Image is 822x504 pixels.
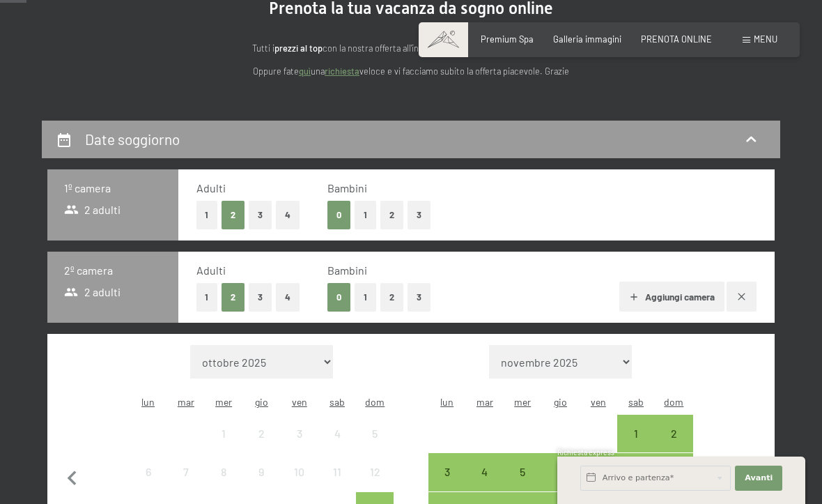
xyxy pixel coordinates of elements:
[169,466,203,501] div: 7
[242,415,280,452] div: Thu Oct 02 2025
[281,453,318,491] div: Fri Oct 10 2025
[196,283,218,312] button: 1
[553,33,621,45] span: Galleria immagini
[255,396,268,408] abbr: giovedì
[282,428,317,463] div: 3
[215,396,232,408] abbr: mercoledì
[754,33,777,45] span: Menu
[281,415,318,452] div: arrivo/check-in non effettuabile
[440,396,453,408] abbr: lunedì
[205,415,242,452] div: arrivo/check-in non effettuabile
[356,415,394,452] div: Sun Oct 05 2025
[408,201,431,229] button: 3
[514,396,531,408] abbr: mercoledì
[205,453,242,491] div: Wed Oct 08 2025
[129,453,166,491] div: arrivo/check-in non effettuabile
[541,453,579,491] div: Thu Nov 06 2025
[504,453,541,491] div: Wed Nov 05 2025
[167,453,205,491] div: Tue Oct 07 2025
[504,453,541,491] div: arrivo/check-in possibile
[554,396,567,408] abbr: giovedì
[727,282,757,312] button: Rimuovi camera
[327,181,367,194] span: Bambini
[318,453,356,491] div: Sat Oct 11 2025
[655,415,692,452] div: Sun Nov 02 2025
[327,264,367,277] span: Bambini
[242,415,280,452] div: arrivo/check-in non effettuabile
[655,415,692,452] div: arrivo/check-in possibile
[356,453,394,491] div: arrivo/check-in non effettuabile
[543,466,577,501] div: 6
[132,64,690,78] p: Oppure fate una veloce e vi facciamo subito la offerta piacevole. Grazie
[281,453,318,491] div: arrivo/check-in non effettuabile
[205,415,242,452] div: Wed Oct 01 2025
[222,201,245,229] button: 2
[466,453,504,491] div: Tue Nov 04 2025
[557,448,614,457] span: Richiesta express
[329,396,345,408] abbr: sabato
[476,396,493,408] abbr: martedì
[541,453,579,491] div: arrivo/check-in possibile
[356,453,394,491] div: Sun Oct 12 2025
[276,283,300,312] button: 4
[505,466,540,501] div: 5
[466,453,504,491] div: arrivo/check-in possibile
[320,466,355,501] div: 11
[292,396,307,408] abbr: venerdì
[656,428,691,463] div: 2
[320,428,355,463] div: 4
[318,415,356,452] div: arrivo/check-in non effettuabile
[628,396,644,408] abbr: sabato
[299,66,311,77] a: quì
[664,396,683,408] abbr: domenica
[132,41,690,55] p: Tutti i con la nostra offerta all'incusive e vi garantiamo il !
[249,283,272,312] button: 3
[64,181,162,196] h3: 1º camera
[141,396,155,408] abbr: lunedì
[325,66,359,77] a: richiesta
[318,415,356,452] div: Sat Oct 04 2025
[130,466,165,501] div: 6
[318,453,356,491] div: arrivo/check-in non effettuabile
[327,283,350,312] button: 0
[242,453,280,491] div: Thu Oct 09 2025
[206,466,241,501] div: 8
[64,263,162,278] h3: 2º camera
[222,283,245,312] button: 2
[242,453,280,491] div: arrivo/check-in non effettuabile
[408,283,431,312] button: 3
[206,428,241,463] div: 1
[357,466,392,501] div: 12
[356,415,394,452] div: arrivo/check-in non effettuabile
[327,201,350,229] button: 0
[641,33,712,45] a: PRENOTA ONLINE
[244,466,279,501] div: 9
[380,201,403,229] button: 2
[64,284,121,300] span: 2 adulti
[129,453,166,491] div: Mon Oct 06 2025
[167,453,205,491] div: arrivo/check-in non effettuabile
[481,33,534,45] a: Premium Spa
[430,466,465,501] div: 3
[428,453,466,491] div: Mon Nov 03 2025
[365,396,385,408] abbr: domenica
[196,201,218,229] button: 1
[276,201,300,229] button: 4
[281,415,318,452] div: Fri Oct 03 2025
[428,453,466,491] div: arrivo/check-in possibile
[735,466,782,491] button: Avanti
[282,466,317,501] div: 10
[244,428,279,463] div: 2
[85,130,180,148] h2: Date soggiorno
[380,283,403,312] button: 2
[591,396,606,408] abbr: venerdì
[355,283,376,312] button: 1
[64,202,121,217] span: 2 adulti
[249,201,272,229] button: 3
[205,453,242,491] div: arrivo/check-in non effettuabile
[178,396,194,408] abbr: martedì
[357,428,392,463] div: 5
[745,473,773,484] span: Avanti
